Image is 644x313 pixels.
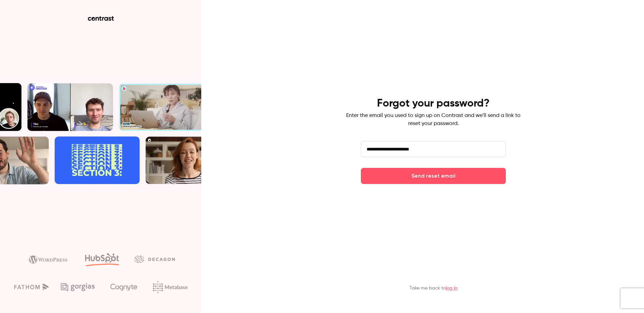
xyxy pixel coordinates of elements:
img: decagon [135,255,175,263]
a: log in [446,286,458,291]
p: Take me back to [410,285,458,292]
button: Send reset email [361,168,506,184]
h4: Forgot your password? [377,97,490,110]
p: Enter the email you used to sign up on Contrast and we'll send a link to reset your password. [346,112,521,128]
